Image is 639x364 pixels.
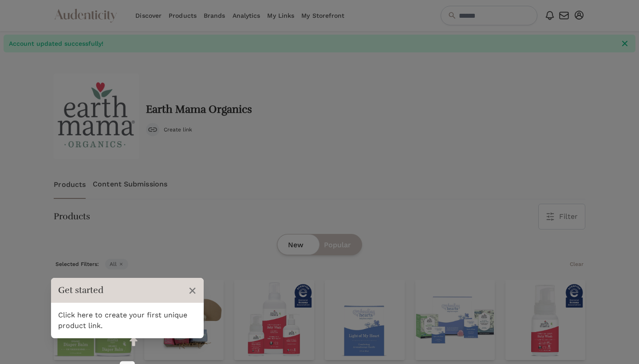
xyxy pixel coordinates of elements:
[539,204,585,229] button: Filter
[51,303,204,338] div: Click here to create your first unique product link.
[325,280,405,360] img: Light Of My Heart Candle
[105,259,128,269] span: All
[9,39,615,48] span: Account updated successfully!
[234,280,314,360] img: Non-Scents Super Stars
[568,259,585,269] button: Clear
[54,210,90,223] h3: Products
[505,280,585,360] img: Simply Non-Scents Castile Baby Wash
[415,280,495,360] img: Healing Hearts Comfort Gift Set
[93,170,167,199] a: Content Submissions
[54,74,139,159] img: EarthMamaOrganics_Logo_may2022_2000x2000_transparent_110x@2x.png
[188,282,197,299] span: ×
[146,103,252,116] h2: Earth Mama Organics
[559,211,578,222] span: Filter
[146,123,192,136] button: Create link
[164,126,192,133] span: Create link
[288,240,304,250] span: New
[58,284,184,297] h3: Get started
[324,240,351,250] span: Popular
[54,259,101,269] span: Selected Filters:
[188,281,197,299] button: Close Tour
[54,170,86,199] a: Products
